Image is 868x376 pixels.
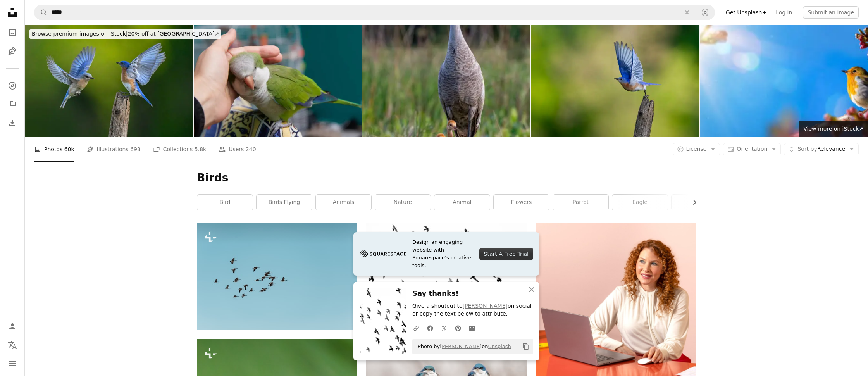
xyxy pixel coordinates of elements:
[130,145,141,154] span: 693
[412,238,473,269] span: Design an engaging website with Squarespace’s creative tools.
[153,137,206,162] a: Collections 5.8k
[197,273,357,280] a: a flock of birds flying through a blue sky
[219,137,256,162] a: Users 240
[553,195,608,210] a: parrot
[434,195,490,210] a: animal
[673,143,720,155] button: License
[34,5,715,20] form: Find visuals sitewide
[465,320,479,336] a: Share over email
[5,337,20,353] button: Language
[519,340,532,353] button: Copy to clipboard
[197,171,696,185] h1: Birds
[696,5,715,20] button: Visual search
[531,25,699,137] img: Eastern bluebird in flight
[5,5,20,22] a: Home — Unsplash
[195,145,206,154] span: 5.8k
[771,6,797,19] a: Log in
[679,5,696,20] button: Clear
[721,6,771,19] a: Get Unsplash+
[257,195,312,210] a: birds flying
[672,195,727,210] a: fish
[737,146,767,152] span: Orientation
[362,25,530,137] img: Sandhill Crane and Colts "Chicks" in Orlando Wetlands Park in Central Florida USA
[366,223,526,322] img: low angle photography of flock of silhouette of bird illustration
[687,195,696,210] button: scroll list to the right
[32,31,219,37] span: 20% off at [GEOGRAPHIC_DATA] ↗
[246,145,256,154] span: 240
[494,195,549,210] a: flowers
[437,320,451,336] a: Share on Twitter
[440,343,482,349] a: [PERSON_NAME]
[414,340,511,353] span: Photo by on
[488,343,511,349] a: Unsplash
[34,5,48,20] button: Search Unsplash
[5,43,20,59] a: Illustrations
[5,97,20,112] a: Collections
[316,195,371,210] a: animals
[412,288,533,299] h3: Say thanks!
[5,319,20,334] a: Log in / Sign up
[784,143,859,155] button: Sort byRelevance
[803,126,863,132] span: View more on iStock ↗
[32,31,127,37] span: Browse premium images on iStock |
[686,146,707,152] span: License
[463,303,508,309] a: [PERSON_NAME]
[423,320,437,336] a: Share on Facebook
[375,195,431,210] a: nature
[797,145,845,153] span: Relevance
[612,195,668,210] a: eagle
[25,25,226,43] a: Browse premium images on iStock|20% off at [GEOGRAPHIC_DATA]↗
[197,195,253,210] a: bird
[194,25,362,137] img: Close-up of friendly and cute Monk Parakeet. Green Quaker parrot and hand. Woman is petting parrot
[5,115,20,131] a: Download History
[5,78,20,93] a: Explore
[803,6,859,19] button: Submit an image
[360,248,406,260] img: file-1705255347840-230a6ab5bca9image
[353,232,539,276] a: Design an engaging website with Squarespace’s creative tools.Start A Free Trial
[25,25,193,137] img: Eastern bluebird in flight, couple, male and female
[700,25,868,137] img: abstract art beautiful morning Spring landscape floral background; Springtime Blossom Cherry tree...
[797,146,817,152] span: Sort by
[197,223,357,330] img: a flock of birds flying through a blue sky
[451,320,465,336] a: Share on Pinterest
[799,121,868,137] a: View more on iStock↗
[412,302,533,318] p: Give a shoutout to on social or copy the text below to attribute.
[5,25,20,40] a: Photos
[479,248,533,260] div: Start A Free Trial
[723,143,781,155] button: Orientation
[87,137,141,162] a: Illustrations 693
[5,356,20,371] button: Menu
